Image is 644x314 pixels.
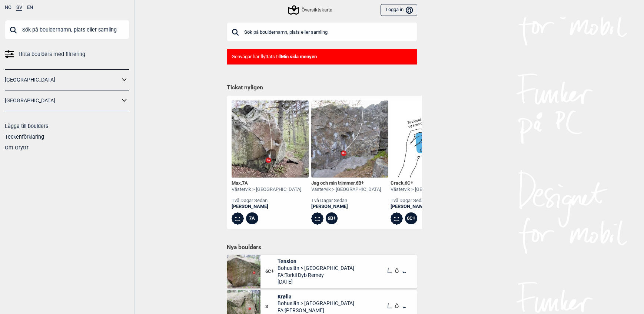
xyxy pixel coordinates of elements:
span: Tension [278,258,354,265]
button: NO [5,5,11,10]
b: Min sida menyen [281,54,317,59]
span: 6B+ [356,180,364,186]
a: Lägga till boulders [5,123,48,129]
div: 6C+ [405,212,417,225]
span: [DATE] [278,278,354,285]
a: [GEOGRAPHIC_DATA] [5,95,120,106]
span: Krølla [278,293,354,300]
button: EN [27,5,33,10]
div: två dagar sedan [311,198,381,204]
input: Sök på bouldernamn, plats eller samling [5,20,129,39]
div: Västervik > [GEOGRAPHIC_DATA] [311,186,381,193]
a: [GEOGRAPHIC_DATA] [5,75,120,85]
a: [PERSON_NAME] [391,204,460,210]
span: 7A [242,180,248,186]
div: 7A [246,212,258,225]
span: 6C+ [265,268,278,275]
a: Hitta boulders med filtrering [5,49,129,60]
span: Bohuslän > [GEOGRAPHIC_DATA] [278,265,354,271]
div: två dagar sedan [232,198,301,204]
a: Om Gryttr [5,145,29,151]
div: Västervik > [GEOGRAPHIC_DATA] [232,186,301,193]
span: 6C+ [405,180,413,186]
button: SV [16,5,22,11]
img: Jag och min trimmer 230722 [311,100,388,178]
div: Crack , [391,180,460,186]
img: Max [232,100,309,178]
div: två dagar sedan [391,198,460,204]
span: Bohuslän > [GEOGRAPHIC_DATA] [278,300,354,307]
div: Jag och min trimmer , [311,180,381,186]
h1: Tickat nyligen [227,84,417,92]
span: Hitta boulders med filtrering [19,49,85,60]
div: Översiktskarta [289,6,332,14]
h1: Nya boulders [227,244,417,251]
span: FA: Torkil Dyb Remøy [278,272,354,278]
span: FA: [PERSON_NAME] [278,307,354,314]
button: Logga in [381,4,417,16]
div: Västervik > [GEOGRAPHIC_DATA] [391,186,460,193]
a: Teckenförklaring [5,134,44,140]
img: Tension [227,255,260,288]
span: 3 [265,304,278,310]
input: Sök på bouldernamn, plats eller samling [227,22,417,42]
div: Max , [232,180,301,186]
a: [PERSON_NAME] [311,204,381,210]
div: 6B+ [326,212,338,225]
div: Genvägar har flyttats till [227,49,417,65]
img: Bilde Mangler [391,100,468,178]
div: Tension6C+TensionBohuslän > [GEOGRAPHIC_DATA]FA:Torkil Dyb Remøy[DATE] [227,255,417,288]
a: [PERSON_NAME] [232,204,301,210]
